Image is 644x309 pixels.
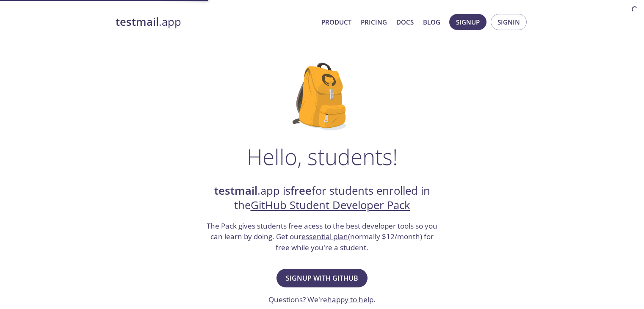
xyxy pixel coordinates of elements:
[321,17,351,28] a: Product
[206,184,439,213] h2: .app is for students enrolled in the
[423,17,440,28] a: Blog
[361,17,387,28] a: Pricing
[251,198,410,212] a: GitHub Student Developer Pack
[498,17,520,28] span: Signin
[491,14,527,30] button: Signin
[276,269,368,287] button: Signup with GitHub
[396,17,414,28] a: Docs
[327,295,373,304] a: happy to help
[449,14,486,30] button: Signup
[268,294,376,305] h3: Questions? We're .
[456,17,480,28] span: Signup
[116,15,315,29] a: testmail.app
[286,272,358,284] span: Signup with GitHub
[116,14,159,29] strong: testmail
[293,63,351,130] img: github-student-backpack.png
[290,183,312,198] strong: free
[301,232,348,241] a: essential plan
[247,144,398,169] h1: Hello, students!
[214,183,257,198] strong: testmail
[206,221,439,253] h3: The Pack gives students free acess to the best developer tools so you can learn by doing. Get our...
